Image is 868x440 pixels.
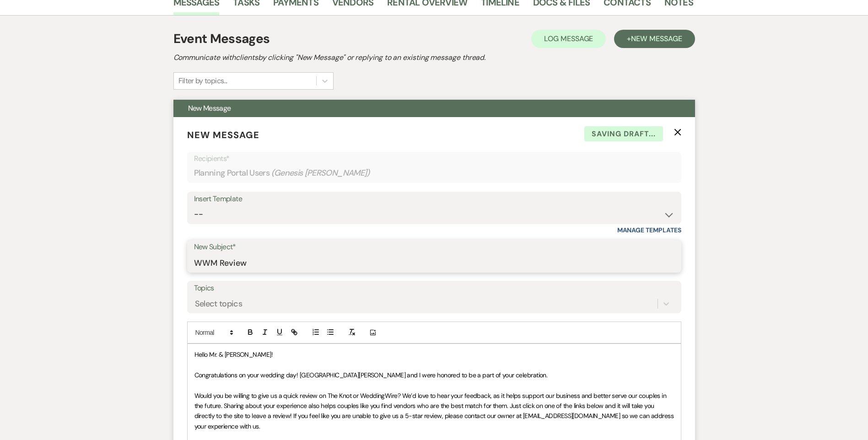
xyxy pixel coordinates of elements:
[194,164,674,182] div: Planning Portal Users
[194,392,675,430] span: Would you be willing to give us a quick review on The Knot or WeddingWire? We’d love to hear your...
[188,103,231,113] span: New Message
[584,126,663,142] span: Saving draft...
[187,129,259,141] span: New Message
[194,241,674,254] label: New Subject*
[271,167,370,179] span: ( Genesis [PERSON_NAME] )
[194,371,548,379] span: Congratulations on your wedding day! [GEOGRAPHIC_DATA][PERSON_NAME] and I were honored to be a pa...
[194,193,674,206] div: Insert Template
[173,29,270,48] h1: Event Messages
[194,153,674,165] p: Recipients*
[195,298,243,310] div: Select topics
[631,34,682,43] span: New Message
[194,282,674,295] label: Topics
[173,52,695,63] h2: Communicate with clients by clicking "New Message" or replying to an existing message thread.
[194,350,273,359] span: Hello Mr. & [PERSON_NAME]!
[544,34,593,43] span: Log Message
[531,30,606,48] button: Log Message
[614,30,695,48] button: +New Message
[178,75,227,86] div: Filter by topics...
[617,226,681,234] a: Manage Templates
